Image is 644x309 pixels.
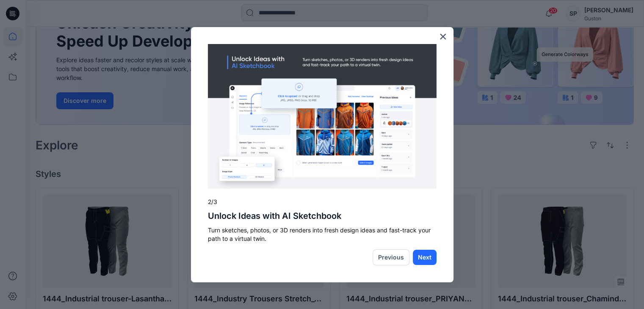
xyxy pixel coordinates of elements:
[208,211,437,221] h2: Unlock Ideas with AI Sketchbook
[373,249,409,265] button: Previous
[208,226,437,243] p: Turn sketches, photos, or 3D renders into fresh design ideas and fast-track your path to a virtua...
[439,30,447,43] button: Close
[208,198,437,206] p: 2/3
[413,250,437,265] button: Next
